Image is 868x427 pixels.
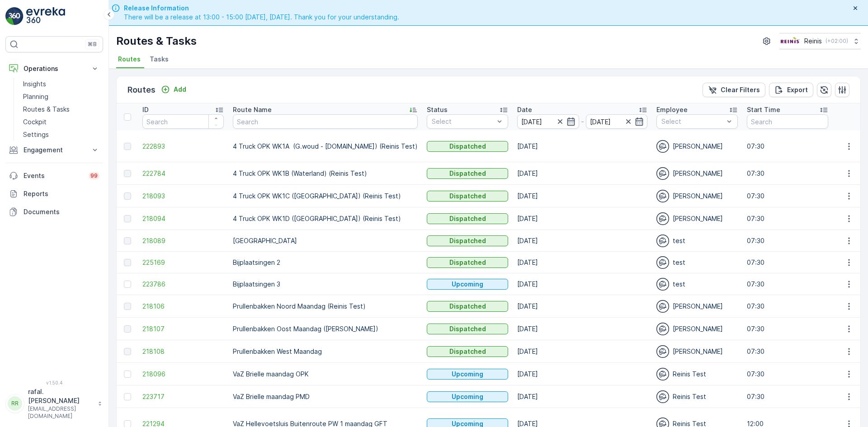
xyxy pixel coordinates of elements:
input: dd/mm/yyyy [517,114,579,129]
button: Add [157,84,190,95]
div: RR [8,396,22,411]
div: [PERSON_NAME] [656,167,738,180]
p: Prullenbakken Noord Maandag (Reinis Test) [233,302,418,311]
a: Routes & Tasks [19,103,103,116]
img: svg%3e [656,256,669,269]
a: 223717 [142,392,224,401]
td: [DATE] [513,273,652,295]
a: 225169 [142,258,224,267]
p: 07:30 [747,324,828,333]
div: Toggle Row Selected [124,325,131,333]
a: 222784 [142,169,224,178]
a: Events99 [5,167,103,185]
p: Dispatched [449,347,486,356]
div: Toggle Row Selected [124,281,131,288]
img: svg%3e [656,300,669,313]
span: Routes [118,55,141,64]
p: 07:30 [747,347,828,356]
td: [DATE] [513,162,652,185]
p: Prullenbakken West Maandag [233,347,418,356]
div: [PERSON_NAME] [656,190,738,202]
div: [PERSON_NAME] [656,323,738,335]
p: Cockpit [23,117,47,127]
img: svg%3e [656,235,669,247]
button: Dispatched [427,141,508,152]
a: 218108 [142,347,224,356]
div: Toggle Row Selected [124,259,131,266]
p: 07:30 [747,302,828,311]
td: [DATE] [513,230,652,252]
p: 4 Truck OPK WK1A (G.woud - [DOMAIN_NAME]) (Reinis Test) [233,142,418,151]
p: Reports [24,189,99,198]
p: Settings [23,130,49,139]
div: Toggle Row Selected [124,371,131,378]
button: Upcoming [427,369,508,380]
img: logo_light-DOdMpM7g.png [26,7,65,25]
img: Reinis-Logo-Vrijstaand_Tekengebied-1-copy2_aBO4n7j.png [779,36,801,46]
a: 223786 [142,280,224,289]
input: dd/mm/yyyy [586,114,648,129]
p: Prullenbakken Oost Maandag ([PERSON_NAME]) [233,324,418,333]
a: 218106 [142,302,224,311]
p: Dispatched [449,192,486,201]
span: 218089 [142,236,224,245]
a: Cockpit [19,116,103,128]
p: 07:30 [747,392,828,401]
input: Search [233,114,418,129]
a: Documents [5,203,103,221]
td: [DATE] [513,318,652,340]
p: Engagement [24,145,85,155]
p: Export [787,85,808,94]
td: [DATE] [513,385,652,408]
div: [PERSON_NAME] [656,345,738,358]
button: Reinis(+02:00) [779,33,861,49]
p: Dispatched [449,214,486,223]
p: Upcoming [452,392,483,401]
img: svg%3e [656,140,669,153]
a: 222893 [142,142,224,151]
span: v 1.50.4 [5,380,103,385]
td: [DATE] [513,340,652,363]
p: VaZ Brielle maandag PMD [233,392,418,401]
img: svg%3e [656,278,669,291]
p: Dispatched [449,324,486,333]
p: 4 Truck OPK WK1D ([GEOGRAPHIC_DATA]) (Reinis Test) [233,214,418,223]
p: Documents [24,207,99,216]
a: Planning [19,90,103,103]
p: Operations [24,64,85,73]
p: Insights [23,80,46,89]
td: [DATE] [513,185,652,207]
button: Upcoming [427,279,508,290]
a: 218094 [142,214,224,223]
p: 99 [90,172,98,179]
p: Reinis [804,37,822,46]
button: Dispatched [427,257,508,268]
p: Planning [23,92,48,101]
p: ( +02:00 ) [826,38,848,45]
button: Clear Filters [703,83,765,97]
div: test [656,278,738,291]
img: svg%3e [656,368,669,380]
img: svg%3e [656,190,669,202]
td: [DATE] [513,252,652,273]
button: Export [769,83,813,97]
img: logo [5,7,24,25]
p: Employee [656,105,688,114]
div: test [656,235,738,247]
p: Dispatched [449,258,486,267]
p: 07:30 [747,192,828,201]
p: [GEOGRAPHIC_DATA] [233,236,418,245]
p: Events [24,171,83,180]
p: Clear Filters [721,85,760,94]
a: Insights [19,78,103,90]
button: Dispatched [427,168,508,179]
span: There will be a release at 13:00 - 15:00 [DATE], [DATE]. Thank you for your understanding. [124,13,399,22]
p: 07:30 [747,258,828,267]
p: Routes & Tasks [23,105,70,114]
p: Upcoming [452,280,483,289]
